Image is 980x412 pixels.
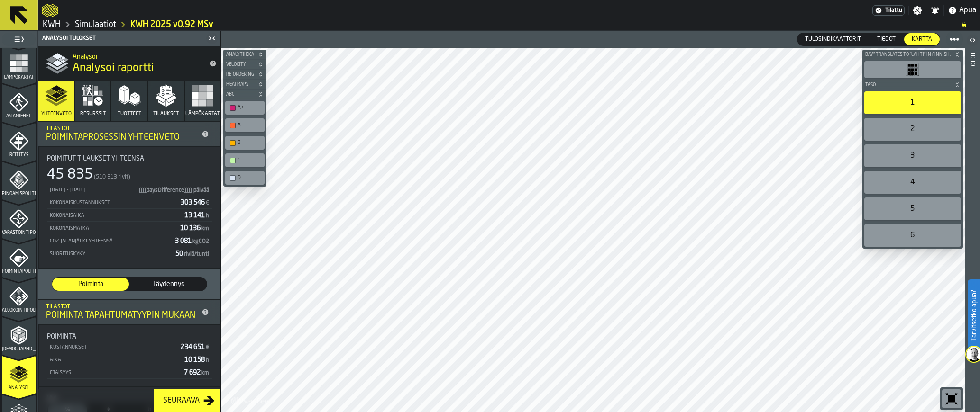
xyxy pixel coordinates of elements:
[130,278,207,291] div: thumb
[175,251,210,257] span: 50
[872,5,905,16] a: link-to-/wh/i/4fb45246-3b77-4bb5-b880-c337c3c5facb/settings/billing
[52,278,129,291] div: thumb
[870,33,903,45] div: thumb
[47,234,212,247] div: StatList-item-CO2-jalanjälki yhteensä
[969,50,976,410] div: Tieto
[862,59,963,80] div: button-toolbar-undefined
[2,200,36,238] li: menu Varastointipolitiikka
[869,33,904,46] label: button-switch-multi-Tiedot
[223,116,266,134] div: button-toolbar-undefined
[47,366,212,379] div: StatList-item-Etäisyys
[49,251,172,257] div: Suorituskyky
[192,239,209,244] span: kgCO2
[2,123,36,161] li: menu Reititys
[224,72,256,77] span: Re-Ordering
[2,152,36,158] span: Reititys
[41,111,72,117] span: Yhteenveto
[153,111,179,117] span: Tilaukset
[47,340,212,353] div: StatList-item-Kustannukset
[205,33,219,44] label: button-toggle-Sulje minut
[49,187,134,193] div: [DATE] - [DATE]
[926,6,943,15] label: button-toggle-Ilmoitukset
[2,317,36,355] li: menu Vaatimustenmukaisuus
[238,175,262,181] div: D
[2,385,36,391] span: Analysoi
[49,213,181,219] div: Kokonaisaika
[42,19,976,30] nav: Breadcrumb
[224,62,256,67] span: Velocity
[39,325,220,386] div: stat-Poiminta
[46,304,198,310] div: Tilastot
[2,308,36,313] span: Allokointipolitiikka
[864,118,961,141] div: 2
[944,391,959,406] svg: Nollaa zoomaus ja sijainti
[2,161,36,199] li: menu Pinoamispolitiikka
[223,391,277,410] a: logo-header
[40,35,205,42] div: Analysoi tulokset
[56,279,125,289] span: Poiminta
[223,169,266,187] div: button-toolbar-undefined
[49,200,177,206] div: Kokonaiskustannukset
[49,238,171,244] div: CO2-jalanjälki yhteensä
[959,5,976,16] span: Apua
[864,91,961,114] div: 1
[940,387,963,410] div: button-toolbar-undefined
[223,60,266,69] button: button-
[47,353,212,366] div: StatList-item-Aika
[862,143,963,169] div: button-toolbar-undefined
[175,238,210,244] span: 3 081
[39,147,220,268] div: stat-Poimitut tilaukset yhteensä
[873,35,899,44] span: Tiedot
[47,155,144,162] span: Poimitut tilaukset yhteensä
[797,33,869,45] div: thumb
[181,199,210,206] span: 303 546
[223,50,266,59] button: button-
[904,33,940,45] div: thumb
[862,116,963,143] div: button-toolbar-undefined
[969,280,979,350] label: Tarvitsetko apua?
[206,200,209,206] span: €
[47,155,212,162] div: Title
[2,356,36,394] li: menu Analysoi
[227,138,263,148] div: B
[885,7,902,14] span: Tilattu
[46,132,198,143] div: Poimintaprosessin yhteenveto
[227,173,263,183] div: D
[227,120,263,130] div: A
[2,191,36,197] span: Pinoamispolitiikka
[965,31,980,412] header: Tieto
[73,51,201,61] h2: Sub Title
[862,50,963,59] button: button-
[75,19,116,30] a: link-to-/wh/i/4fb45246-3b77-4bb5-b880-c337c3c5facb
[38,46,220,81] div: title-Analysoi raportti
[185,111,220,117] span: Lämpökartat
[224,82,256,87] span: Heatmaps
[864,171,961,194] div: 4
[206,213,209,219] span: h
[201,226,209,232] span: km
[862,222,963,249] div: button-toolbar-undefined
[49,357,181,363] div: Aika
[47,196,212,209] div: StatList-item-Kokonaiskustannukset
[154,389,220,412] button: button-Seuraava
[224,92,256,97] span: ABC
[184,357,210,363] span: 10 158
[80,111,106,117] span: Resurssit
[862,90,963,116] div: button-toolbar-undefined
[52,277,129,291] label: button-switch-multi-Poiminta
[238,140,262,146] div: B
[47,247,212,260] div: StatList-item-Suorituskyky
[134,279,203,289] span: Täydennys
[223,80,266,89] button: button-
[908,35,936,44] span: Kartta
[223,90,266,99] button: button-
[864,144,961,167] div: 3
[47,209,212,222] div: StatList-item-Kokonaisaika
[46,310,198,321] div: Poiminta tapahtumatyypin mukaan
[47,183,212,196] div: StatList-item-3.7.2025 - 21.9.2025
[223,134,266,152] div: button-toolbar-undefined
[224,52,256,57] span: Analytiikka
[227,155,263,165] div: C
[238,157,262,163] div: C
